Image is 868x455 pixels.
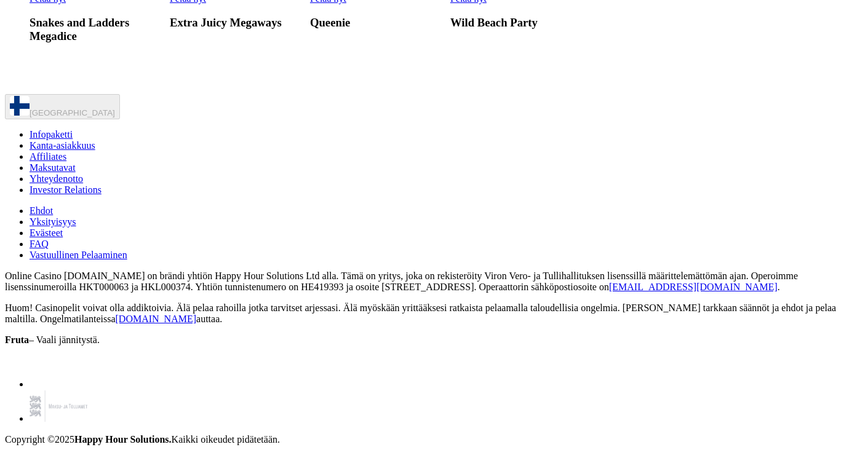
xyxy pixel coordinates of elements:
[609,282,778,292] a: [EMAIL_ADDRESS][DOMAIN_NAME]
[30,239,49,249] a: FAQ
[30,413,87,424] a: maksu-ja-tolliamet
[30,216,76,227] a: Yksityisyys
[5,334,863,346] p: – Vaali jännitystä.
[30,205,53,216] a: Ehdot
[5,303,863,325] p: Huom! Casinopelit voivat olla addiktoivia. Älä pelaa rahoilla jotka tarvitset arjessasi. Älä myös...
[30,16,162,43] h3: Snakes and Ladders Megadice
[450,16,583,30] h3: Wild Beach Party
[30,390,87,422] img: maksu-ja-tolliamet
[30,173,83,184] a: Yhteydenotto
[5,94,120,119] button: [GEOGRAPHIC_DATA]
[10,96,30,116] img: Finland flag
[30,184,102,195] a: Investor Relations
[30,151,66,162] a: Affiliates
[310,16,442,30] h3: Queenie
[30,140,95,151] a: Kanta-asiakkuus
[30,129,73,140] a: Infopaketti
[30,228,63,238] a: Evästeet
[5,434,863,445] p: Copyright ©2025 Kaikki oikeudet pidätetään.
[30,162,76,173] a: Maksutavat
[5,334,29,345] strong: Fruta
[30,108,115,117] span: [GEOGRAPHIC_DATA]
[5,129,863,261] nav: Secondary
[5,271,863,293] p: Online Casino [DOMAIN_NAME] on brändi yhtiön Happy Hour Solutions Ltd alla. Tämä on yritys, joka ...
[30,250,127,260] a: Vastuullinen Pelaaminen
[116,314,197,324] a: [DOMAIN_NAME]
[170,16,302,30] h3: Extra Juicy Megaways
[74,434,172,445] strong: Happy Hour Solutions.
